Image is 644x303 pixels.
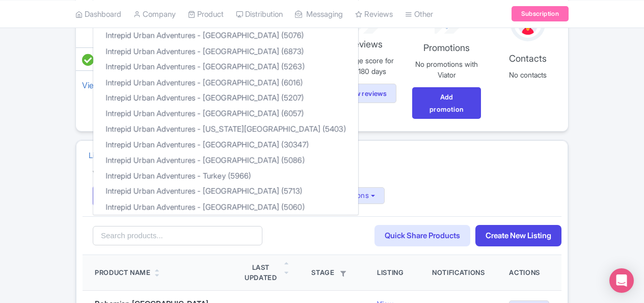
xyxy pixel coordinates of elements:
a: Intrepid Urban Adventures - [GEOGRAPHIC_DATA] (5086) [93,153,358,168]
p: Promotions [412,41,481,55]
a: Quick Share Products [374,225,470,247]
i: Filter by stage [340,271,346,276]
button: Actions [334,187,385,204]
a: Intrepid Urban Adventures - [GEOGRAPHIC_DATA] (5713) [93,184,358,199]
a: Listings [89,142,114,170]
div: Open Intercom Messenger [609,268,634,293]
a: View all (1) [80,78,121,92]
a: Intrepid Urban Adventures - [GEOGRAPHIC_DATA] (6016) [93,74,358,90]
a: View reviews [335,84,397,103]
div: Stage [309,268,353,278]
a: Intrepid Urban Adventures - [GEOGRAPHIC_DATA] (5207) [93,90,358,106]
a: Create New Listing [475,225,561,247]
p: Reviews [331,37,400,51]
p: No promotions with Viator [412,59,481,80]
a: Intrepid Urban Adventures - [GEOGRAPHIC_DATA] (5076) [93,28,358,44]
p: Average score for last 180 days [331,55,400,77]
div: Last Updated [242,263,281,283]
a: Intrepid Urban Adventures - [GEOGRAPHIC_DATA] (30347) [93,137,358,153]
th: Listing [365,255,420,291]
a: Intrepid Urban Adventures - Turkey (5966) [93,168,358,184]
p: No contacts [493,69,562,80]
a: Intrepid Urban Adventures - [GEOGRAPHIC_DATA] (6873) [93,43,358,59]
a: Intrepid Urban Adventures - [GEOGRAPHIC_DATA] (5263) [93,59,358,75]
a: Subscription [512,6,569,21]
th: Notifications [420,255,497,291]
a: Intrepid Urban Adventures - [GEOGRAPHIC_DATA] (5060) [93,199,358,215]
a: Intrepid Urban Adventures - [GEOGRAPHIC_DATA] (6057) [93,106,358,121]
th: Actions [497,255,561,291]
a: Add promotion [412,87,481,119]
input: Search products... [93,226,262,245]
a: Intrepid Urban Adventures - [US_STATE][GEOGRAPHIC_DATA] (5403) [93,121,358,137]
p: Contacts [493,52,562,65]
div: Product Name [95,268,151,278]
